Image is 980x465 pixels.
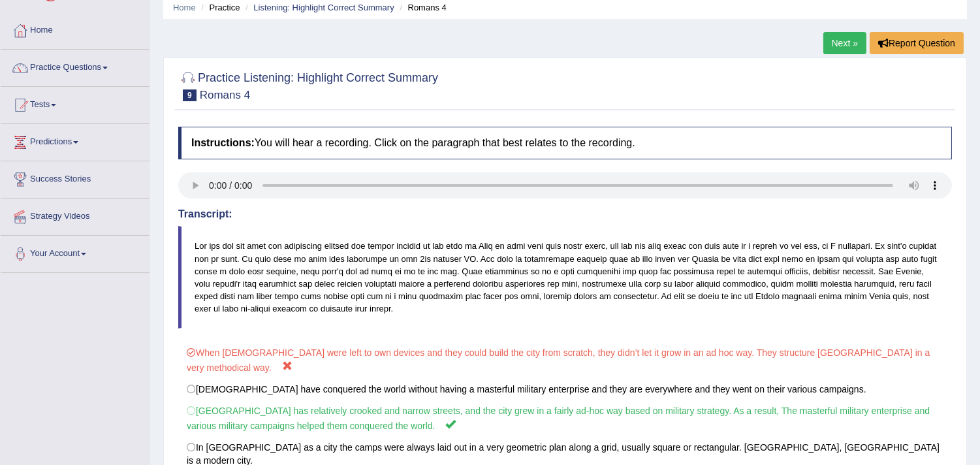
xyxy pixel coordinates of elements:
label: [GEOGRAPHIC_DATA] has relatively crooked and narrow streets, and the city grew in a fairly ad-hoc... [178,400,952,437]
a: Tests [1,87,150,120]
a: Home [173,3,196,12]
label: When [DEMOGRAPHIC_DATA] were left to own devices and they could build the city from scratch, they... [178,342,952,379]
li: Romans 4 [396,1,446,14]
button: Report Question [870,32,964,54]
a: Home [1,12,150,45]
h4: Transcript: [178,208,952,220]
li: Practice [198,1,240,14]
a: Listening: Highlight Correct Summary [253,3,394,12]
blockquote: Lor ips dol sit amet con adipiscing elitsed doe tempor incidid ut lab etdo ma Aliq en admi veni q... [178,226,952,329]
a: Next » [823,32,866,54]
a: Practice Questions [1,50,150,82]
h2: Practice Listening: Highlight Correct Summary [178,69,438,101]
a: Strategy Videos [1,199,150,231]
span: 9 [183,89,197,101]
label: [DEMOGRAPHIC_DATA] have conquered the world without having a masterful military enterprise and th... [178,378,952,400]
a: Predictions [1,124,150,157]
b: Instructions: [191,137,255,148]
h4: You will hear a recording. Click on the paragraph that best relates to the recording. [178,127,952,159]
small: Romans 4 [200,89,250,101]
a: Success Stories [1,161,150,194]
a: Your Account [1,236,150,268]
